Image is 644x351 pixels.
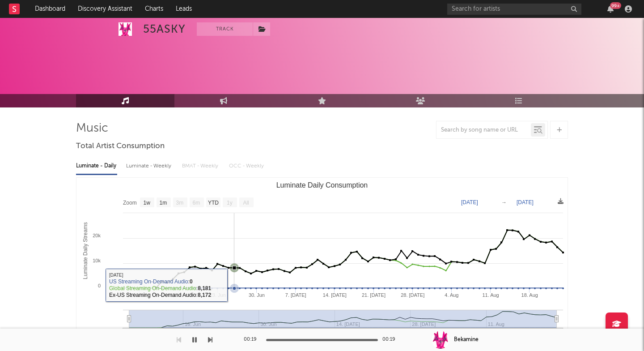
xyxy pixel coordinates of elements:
input: Search for artists [447,4,581,15]
div: 55ASKY [143,22,186,36]
text: Luminate Daily Streams [82,222,89,279]
div: 99 + [610,2,621,9]
input: Search by song name or URL [436,127,531,134]
text: 21. [DATE] [362,292,386,298]
text: [DATE] [517,199,534,205]
text: 18. Aug [521,292,538,298]
text: 4. Aug [445,292,458,298]
text: 20k [93,233,101,238]
text: 30. Jun [249,292,265,298]
text: 14. [DATE] [323,292,347,298]
text: YTD [208,200,219,206]
text: All [243,200,249,206]
text: 28. [DATE] [401,292,424,298]
span: Total Artist Consumption [76,141,165,152]
text: → [501,199,507,205]
div: 00:19 [382,334,400,345]
text: 16. Jun [171,292,187,298]
text: 23. Jun [210,292,226,298]
text: 9. Jun [133,292,146,298]
button: Track [197,22,253,36]
text: 1w [144,200,151,206]
text: 6m [193,200,200,206]
button: 99+ [607,5,614,13]
text: 1y [227,200,233,206]
div: Luminate - Weekly [126,158,173,174]
div: Bekamine [454,336,479,344]
text: Zoom [123,200,137,206]
text: Luminate Daily Consumption [276,181,368,189]
div: Luminate - Daily [76,158,117,174]
text: 10k [93,258,101,263]
text: 7. [DATE] [285,292,306,298]
div: 00:19 [244,334,262,345]
text: [DATE] [461,199,478,205]
text: 0 [98,283,101,288]
text: 1m [160,200,167,206]
text: 3m [176,200,184,206]
text: 11. Aug [482,292,499,298]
